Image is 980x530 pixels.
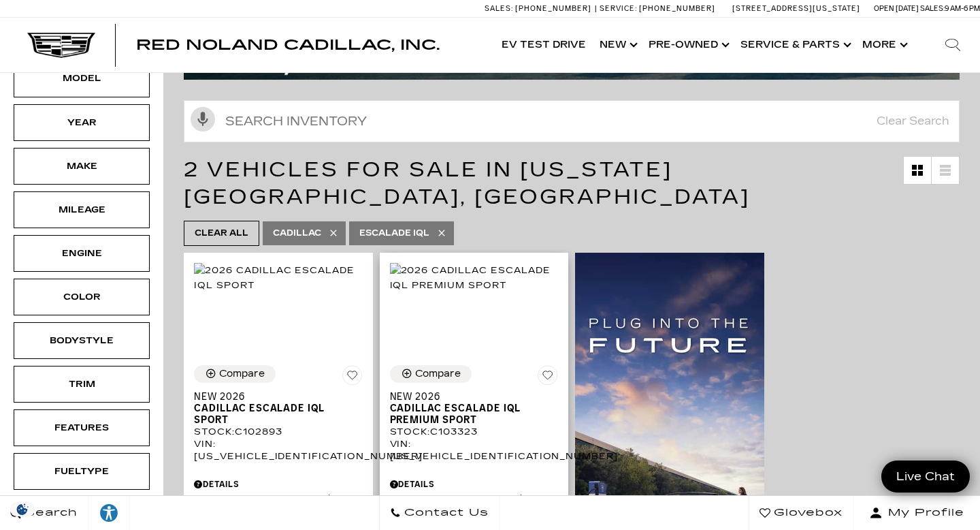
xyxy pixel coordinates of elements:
[359,225,429,242] span: Escalade IQL
[195,225,248,242] span: Clear All
[881,461,970,493] a: Live Chat
[48,464,116,479] div: Fueltype
[194,494,363,514] a: MSRP - Total Vehicle Price $141,015
[390,478,559,490] div: Pricing Details - New 2026 Cadillac ESCALADE IQL Premium Sport
[48,290,116,305] div: Color
[853,496,980,530] button: Open user profile menu
[390,391,559,426] a: New 2026Cadillac ESCALADE IQL Premium Sport
[48,377,116,392] div: Trim
[495,18,593,72] a: EV Test Drive
[14,104,150,141] div: YearYear
[27,32,95,58] img: Cadillac Dark Logo with Cadillac White Text
[48,202,116,217] div: Mileage
[194,365,276,383] button: Compare Vehicle
[48,115,116,130] div: Year
[642,18,734,72] a: Pre-Owned
[194,478,363,490] div: Pricing Details - New 2026 Cadillac ESCALADE IQL Sport
[194,494,327,514] span: MSRP - Total Vehicle Price
[48,246,116,261] div: Engine
[401,503,489,523] span: Contact Us
[390,365,472,383] button: Compare Vehicle
[926,18,980,72] div: Search
[136,38,440,52] a: Red Noland Cadillac, Inc.
[732,4,860,13] a: [STREET_ADDRESS][US_STATE]
[379,496,500,530] a: Contact Us
[415,368,461,380] div: Compare
[342,365,363,391] button: Save Vehicle
[48,159,116,174] div: Make
[600,4,637,13] span: Service:
[194,426,363,438] div: Stock : C102893
[904,157,931,184] a: Grid View
[390,438,559,463] div: VIN: [US_VEHICLE_IDENTIFICATION_NUMBER]
[14,366,150,403] div: TrimTrim
[593,18,642,72] a: New
[874,4,919,13] span: Open [DATE]
[194,263,363,293] img: 2026 Cadillac ESCALADE IQL Sport
[14,191,150,228] div: MileageMileage
[749,496,853,530] a: Glovebox
[390,426,559,438] div: Stock : C103323
[219,368,265,380] div: Compare
[390,494,519,514] span: MSRP - Total Vehicle Price
[390,391,549,403] span: New 2026
[48,420,116,435] div: Features
[595,5,719,12] a: Service: [PHONE_NUMBER]
[184,100,960,142] input: Search Inventory
[14,235,150,272] div: EngineEngine
[136,37,440,53] span: Red Noland Cadillac, Inc.
[538,365,558,391] button: Save Vehicle
[184,157,750,209] span: 2 Vehicles for Sale in [US_STATE][GEOGRAPHIC_DATA], [GEOGRAPHIC_DATA]
[519,494,558,514] span: $156,240
[21,503,78,523] span: Search
[945,4,980,13] span: 9 AM-6 PM
[390,263,559,293] img: 2026 Cadillac ESCALADE IQL Premium Sport
[194,403,353,426] span: Cadillac ESCALADE IQL Sport
[48,333,116,348] div: Bodystyle
[14,60,150,97] div: ModelModel
[88,503,129,523] div: Explore your accessibility options
[7,502,38,516] section: Click to Open Cookie Consent Modal
[883,503,964,523] span: My Profile
[515,4,591,13] span: [PHONE_NUMBER]
[194,391,363,426] a: New 2026Cadillac ESCALADE IQL Sport
[327,494,363,514] span: $141,015
[770,503,843,523] span: Glovebox
[920,4,945,13] span: Sales:
[390,494,559,514] a: MSRP - Total Vehicle Price $156,240
[855,18,912,72] button: More
[7,502,38,516] img: Opt-Out Icon
[639,4,715,13] span: [PHONE_NUMBER]
[191,107,215,131] svg: Click to toggle on voice search
[14,148,150,185] div: MakeMake
[734,18,855,72] a: Service & Parts
[273,225,321,242] span: Cadillac
[390,403,549,426] span: Cadillac ESCALADE IQL Premium Sport
[194,391,353,403] span: New 2026
[194,438,363,463] div: VIN: [US_VEHICLE_IDENTIFICATION_NUMBER]
[14,322,150,359] div: BodystyleBodystyle
[48,71,116,86] div: Model
[485,4,513,13] span: Sales:
[14,279,150,315] div: ColorColor
[889,469,962,484] span: Live Chat
[14,453,150,490] div: FueltypeFueltype
[88,496,130,530] a: Explore your accessibility options
[485,5,595,12] a: Sales: [PHONE_NUMBER]
[14,409,150,446] div: FeaturesFeatures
